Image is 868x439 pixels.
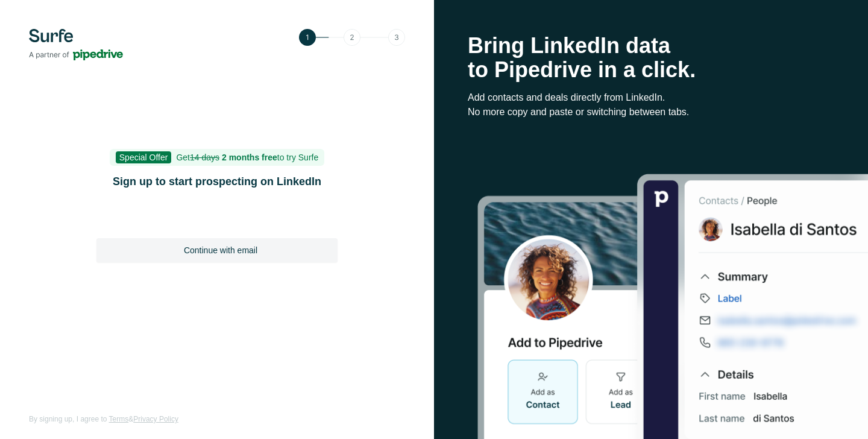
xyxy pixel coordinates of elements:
[116,151,172,163] span: Special Offer
[29,29,123,60] img: Surfe's logo
[222,153,277,162] b: 2 months free
[133,415,178,423] a: Privacy Policy
[477,173,868,439] img: Surfe Stock Photo - Selling good vibes
[468,90,834,105] p: Add contacts and deals directly from LinkedIn.
[128,415,133,423] span: &
[29,415,107,423] span: By signing up, I agree to
[96,173,338,190] h1: Sign up to start prospecting on LinkedIn
[90,206,344,232] iframe: Sign in with Google Button
[184,244,257,256] span: Continue with email
[190,153,219,162] s: 14 days
[176,153,318,162] span: Get to try Surfe
[299,29,405,46] img: Step 1
[468,105,834,119] p: No more copy and paste or switching between tabs.
[109,415,129,423] a: Terms
[468,34,834,82] h1: Bring LinkedIn data to Pipedrive in a click.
